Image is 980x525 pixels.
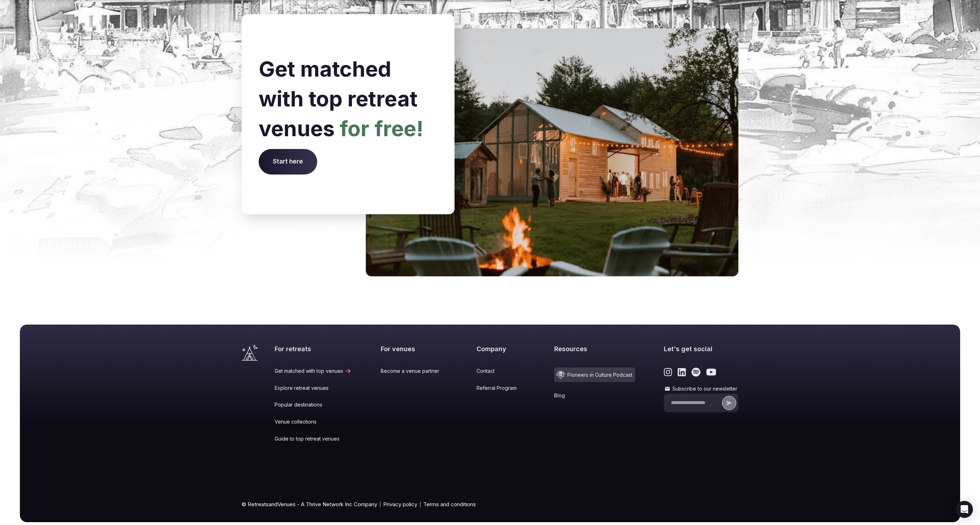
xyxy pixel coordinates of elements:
[678,367,686,377] a: Link to the retreats and venues LinkedIn page
[275,401,352,408] a: Popular destinations
[554,392,635,399] a: Blog
[706,367,716,377] a: Link to the retreats and venues Youtube page
[242,344,258,361] a: Visit the homepage
[692,367,700,377] a: Link to the retreats and venues Spotify page
[477,385,525,392] a: Referral Program
[275,367,352,375] a: Get matched with top venues
[242,492,738,522] div: © RetreatsandVenues - A Thrive Network Inc Company
[275,418,352,425] a: Venue collections
[275,385,352,392] a: Explore retreat venues
[664,344,738,353] h2: Let's get social
[477,344,525,353] h2: Company
[259,158,317,165] a: Start here
[554,367,635,382] a: Pioneers in Culture Podcast
[340,116,423,141] span: for free!
[956,501,973,518] div: Open Intercom Messenger
[275,344,352,353] h2: For retreats
[664,385,738,392] label: Subscribe to our newsletter
[477,367,525,375] a: Contact
[275,435,352,442] a: Guide to top retreat venues
[383,501,417,508] a: Privacy policy
[664,367,672,377] a: Link to the retreats and venues Instagram page
[259,54,437,143] h2: Get matched with top retreat venues
[554,344,635,353] h2: Resources
[259,149,317,175] span: Start here
[381,344,448,353] h2: For venues
[366,28,738,276] img: Floating farmhouse retreatspace
[423,501,476,508] a: Terms and conditions
[381,367,448,375] a: Become a venue partner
